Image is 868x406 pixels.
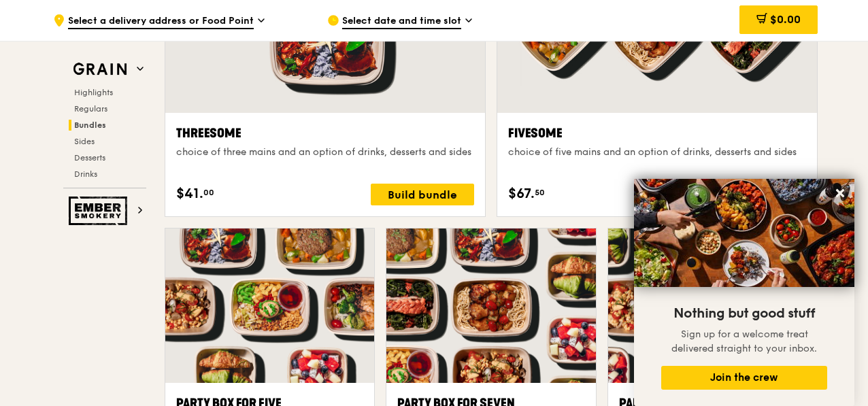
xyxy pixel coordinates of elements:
span: Nothing but good stuff [673,305,815,322]
div: Build bundle [371,184,474,205]
span: Drinks [74,169,97,179]
span: Sign up for a welcome treat delivered straight to your inbox. [671,328,817,354]
span: Desserts [74,153,105,163]
span: $0.00 [770,13,801,26]
span: Bundles [74,120,106,130]
span: 00 [203,187,214,198]
span: 50 [535,187,545,198]
span: $41. [176,184,203,204]
div: choice of three mains and an option of drinks, desserts and sides [176,146,474,159]
img: DSC07876-Edit02-Large.jpeg [634,179,854,287]
button: Close [829,182,851,204]
button: Join the crew [661,366,827,390]
span: Highlights [74,88,113,97]
img: Ember Smokery web logo [69,197,131,225]
span: Sides [74,137,95,146]
span: Select a delivery address or Food Point [68,14,254,29]
span: Regulars [74,104,107,114]
span: Select date and time slot [342,14,461,29]
span: $67. [508,184,535,204]
div: choice of five mains and an option of drinks, desserts and sides [508,146,806,159]
img: Grain web logo [69,57,131,82]
div: Fivesome [508,124,806,143]
div: Threesome [176,124,474,143]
